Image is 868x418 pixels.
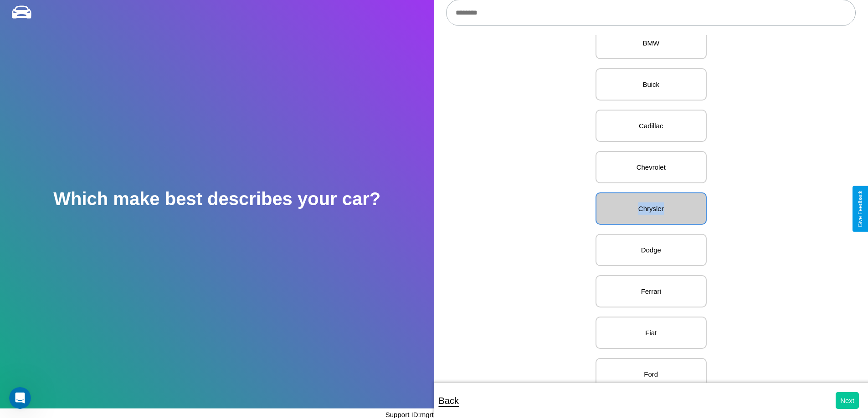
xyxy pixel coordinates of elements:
p: Ford [606,368,697,380]
p: Chevrolet [606,161,697,173]
p: BMW [606,37,697,49]
p: Cadillac [606,120,697,132]
p: Fiat [606,327,697,339]
p: Back [439,393,459,409]
p: Chrysler [606,202,697,215]
p: Buick [606,78,697,91]
p: Dodge [606,244,697,256]
div: Give Feedback [857,191,863,227]
p: Ferrari [606,285,697,297]
button: Next [836,392,859,409]
iframe: Intercom live chat [9,387,31,409]
h2: Which make best describes your car? [53,189,380,209]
